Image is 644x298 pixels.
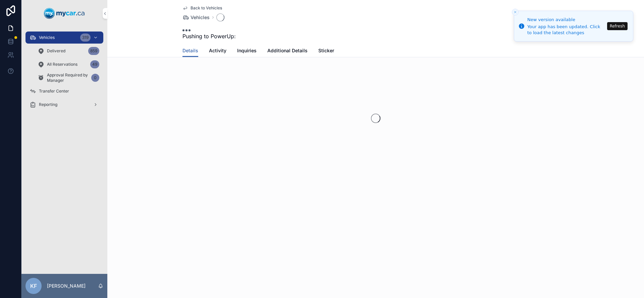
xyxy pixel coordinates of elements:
span: Transfer Center [39,88,69,94]
a: Approval Required by Manager0 [34,72,103,84]
span: Additional Details [267,47,308,54]
a: Inquiries [237,45,257,58]
img: App logo [44,8,85,19]
span: Activity [209,47,226,54]
a: Details [182,45,198,57]
div: 319 [80,34,91,42]
span: Vehicles [191,14,210,21]
div: 859 [88,47,99,55]
a: Transfer Center [25,85,103,97]
span: All Reservations [47,62,77,67]
span: Pushing to PowerUp: [182,32,236,40]
span: Back to Vehicles [191,5,222,11]
a: Delivered859 [34,45,103,57]
a: Sticker [318,45,334,58]
div: scrollable content [21,27,107,119]
span: Vehicles [39,35,55,40]
a: Vehicles [182,14,210,21]
a: Back to Vehicles [182,5,222,11]
div: Your app has been updated. Click to load the latest changes [527,24,605,36]
a: Reporting [25,99,103,111]
div: 49 [90,60,99,68]
div: New version available [527,16,605,23]
span: Details [182,47,198,54]
a: Additional Details [267,45,308,58]
span: KF [30,282,37,290]
button: Refresh [607,22,628,30]
span: Delivered [47,48,65,54]
span: Reporting [39,102,57,107]
a: Activity [209,45,226,58]
span: Sticker [318,47,334,54]
a: Vehicles319 [25,32,103,44]
button: Close toast [512,9,519,15]
p: [PERSON_NAME] [47,283,86,289]
div: 0 [91,74,99,82]
a: All Reservations49 [34,58,103,70]
span: Approval Required by Manager [47,72,89,83]
span: Inquiries [237,47,257,54]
